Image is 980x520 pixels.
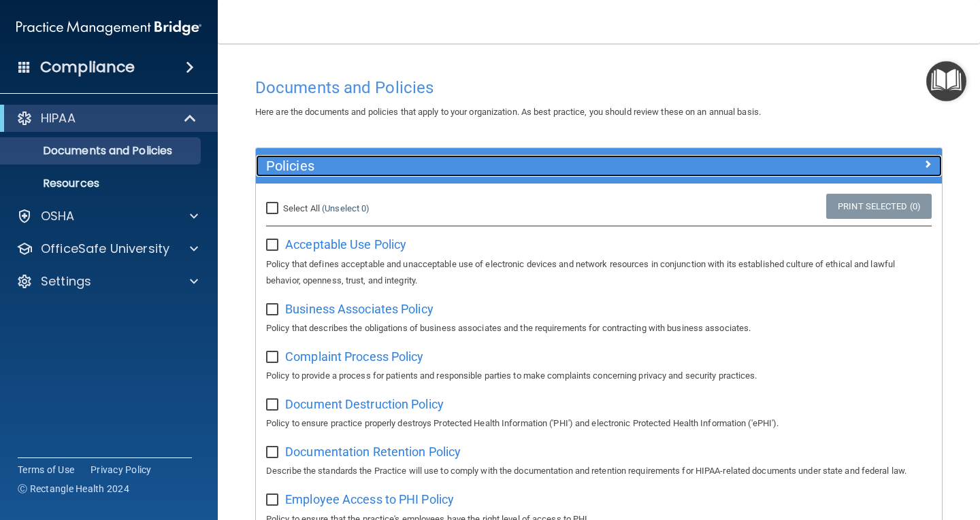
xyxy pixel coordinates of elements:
[322,203,370,213] a: (Unselect 0)
[41,241,169,257] p: OfficeSafe University
[16,208,198,224] a: OSHA
[285,302,434,316] span: Business Associates Policy
[18,482,129,496] span: Ⓒ Rectangle Health 2024
[16,110,197,126] a: HIPAA
[285,237,406,252] span: Acceptable Use Policy
[16,241,198,257] a: OfficeSafe University
[41,110,76,126] p: HIPAA
[266,320,932,336] p: Policy that describes the obligations of business associates and the requirements for contracting...
[745,423,964,478] iframe: Drift Widget Chat Controller
[283,203,320,213] span: Select All
[18,463,74,476] a: Terms of Use
[255,79,943,97] h4: Documents and Policies
[91,463,152,476] a: Privacy Policy
[266,463,932,479] p: Describe the standards the Practice will use to comply with the documentation and retention requi...
[266,256,932,289] p: Policy that defines acceptable and unacceptable use of electronic devices and network resources i...
[41,208,75,224] p: OSHA
[40,58,135,77] h4: Compliance
[16,14,201,41] img: PMB logo
[266,155,932,177] a: Policies
[285,492,454,506] span: Employee Access to PHI Policy
[16,273,198,290] a: Settings
[285,349,423,364] span: Complaint Process Policy
[285,397,444,411] span: Document Destruction Policy
[255,107,761,117] span: Here are the documents and policies that apply to your organization. As best practice, you should...
[285,445,461,459] span: Documentation Retention Policy
[926,61,966,101] button: Open Resource Center
[266,368,932,384] p: Policy to provide a process for patients and responsible parties to make complaints concerning pr...
[266,158,760,173] h5: Policies
[266,203,282,214] input: Select All (Unselect 0)
[9,177,195,190] p: Resources
[41,273,91,290] p: Settings
[826,194,932,219] a: Print Selected (0)
[9,144,195,158] p: Documents and Policies
[266,415,932,432] p: Policy to ensure practice properly destroys Protected Health Information ('PHI') and electronic P...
